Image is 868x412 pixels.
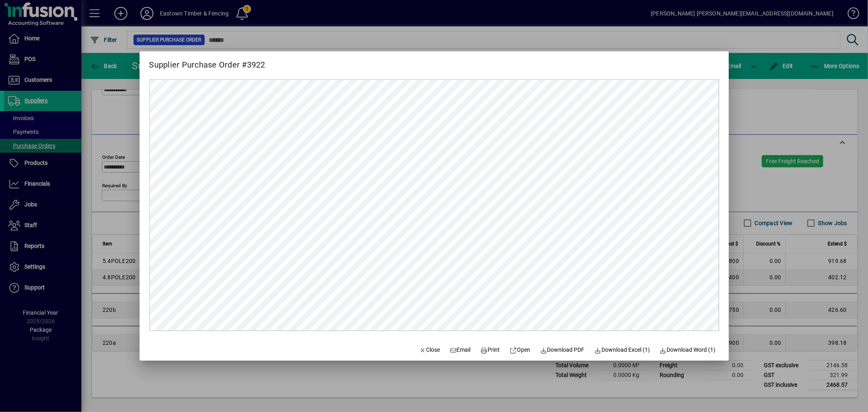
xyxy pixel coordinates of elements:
[540,346,585,354] span: Download PDF
[140,51,275,71] h2: Supplier Purchase Order #3922
[481,346,500,354] span: Print
[656,343,719,357] button: Download Word (1)
[419,346,440,354] span: Close
[595,346,650,354] span: Download Excel (1)
[450,346,471,354] span: Email
[416,343,444,357] button: Close
[510,346,531,354] span: Open
[477,343,503,357] button: Print
[537,343,588,357] a: Download PDF
[660,346,716,354] span: Download Word (1)
[591,343,654,357] button: Download Excel (1)
[507,343,534,357] a: Open
[446,343,474,357] button: Email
